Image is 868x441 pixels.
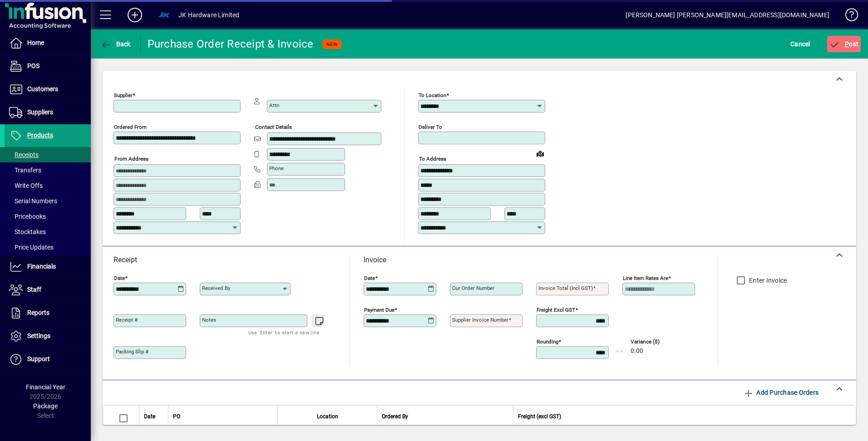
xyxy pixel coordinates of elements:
[173,412,273,421] div: PO
[452,285,494,291] mat-label: Our order number
[5,255,91,278] a: Financials
[120,7,149,23] button: Add
[5,101,91,124] a: Suppliers
[27,309,49,316] span: Reports
[149,7,178,23] button: Profile
[364,307,395,313] mat-label: Payment due
[114,275,125,281] mat-label: Date
[419,124,442,130] mat-label: Deliver To
[538,285,593,291] mat-label: Invoice Total (incl GST)
[100,40,131,48] span: Back
[248,327,320,338] mat-hint: Use 'Enter' to start a new line
[144,412,155,421] span: Date
[5,78,91,101] a: Customers
[114,92,133,98] mat-label: Supplier
[178,8,239,22] div: JK Hardware Limited
[98,36,133,52] button: Back
[631,348,643,355] span: 0.00
[9,167,41,174] span: Transfers
[5,147,91,162] a: Receipts
[5,279,91,301] a: Staff
[5,193,91,209] a: Serial Numbers
[202,317,216,323] mat-label: Notes
[27,132,53,139] span: Products
[326,41,338,47] span: NEW
[27,332,50,339] span: Settings
[26,383,65,391] span: Financial Year
[269,165,284,171] mat-label: Phone
[5,325,91,348] a: Settings
[533,146,547,161] a: View on map
[788,36,813,52] button: Cancel
[5,302,91,324] a: Reports
[114,124,147,130] mat-label: Ordered from
[537,307,575,313] mat-label: Freight excl GST
[27,39,44,46] span: Home
[202,285,230,291] mat-label: Received by
[740,384,822,401] button: Add Purchase Orders
[419,92,446,98] mat-label: To location
[747,276,787,285] label: Enter Invoice
[845,40,849,48] span: P
[790,37,810,51] span: Cancel
[829,40,859,48] span: ost
[5,240,91,255] a: Price Updates
[27,263,56,270] span: Financials
[5,162,91,178] a: Transfers
[9,151,39,158] span: Receipts
[5,209,91,224] a: Pricebooks
[27,62,39,69] span: POS
[5,348,91,371] a: Support
[317,412,338,421] span: Location
[5,32,91,54] a: Home
[27,355,50,363] span: Support
[27,286,41,293] span: Staff
[5,55,91,78] a: POS
[518,412,844,421] div: Freight (excl GST)
[116,348,148,355] mat-label: Packing Slip #
[537,338,558,345] mat-label: Rounding
[631,339,685,345] span: Variance ($)
[27,85,58,93] span: Customers
[144,412,163,421] div: Date
[827,36,861,52] button: Post
[5,178,91,193] a: Write Offs
[364,275,375,281] mat-label: Date
[9,213,46,220] span: Pricebooks
[743,385,819,400] span: Add Purchase Orders
[838,2,857,31] a: Knowledge Base
[452,317,508,323] mat-label: Supplier invoice number
[173,412,180,421] span: PO
[27,108,53,116] span: Suppliers
[9,182,43,189] span: Write Offs
[91,36,141,52] app-page-header-button: Back
[116,317,138,323] mat-label: Receipt #
[623,275,668,281] mat-label: Line item rates are
[9,197,57,205] span: Serial Numbers
[382,412,408,421] span: Ordered By
[518,412,561,421] span: Freight (excl GST)
[9,244,54,251] span: Price Updates
[9,228,46,235] span: Stocktakes
[269,102,279,108] mat-label: Attn
[626,8,829,22] div: [PERSON_NAME] [PERSON_NAME][EMAIL_ADDRESS][DOMAIN_NAME]
[33,402,58,410] span: Package
[382,412,508,421] div: Ordered By
[148,37,314,51] div: Purchase Order Receipt & Invoice
[5,224,91,240] a: Stocktakes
